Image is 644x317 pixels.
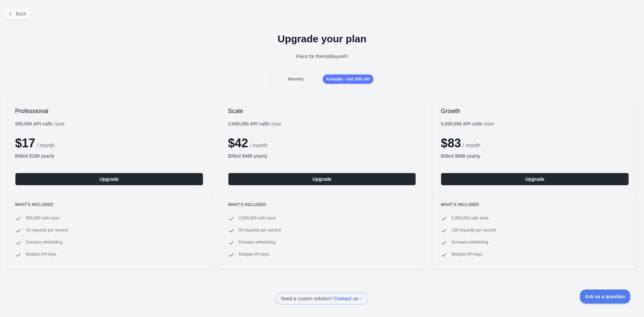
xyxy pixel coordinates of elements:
[228,120,281,127] div: / year
[580,289,631,304] iframe: Toggle Customer Support
[441,120,494,127] div: / year
[441,107,629,115] h2: Growth
[441,121,482,126] b: 5,000,000 API calls
[441,136,461,150] span: $ 83
[228,121,270,126] b: 2,000,000 API calls
[228,107,416,115] h2: Scale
